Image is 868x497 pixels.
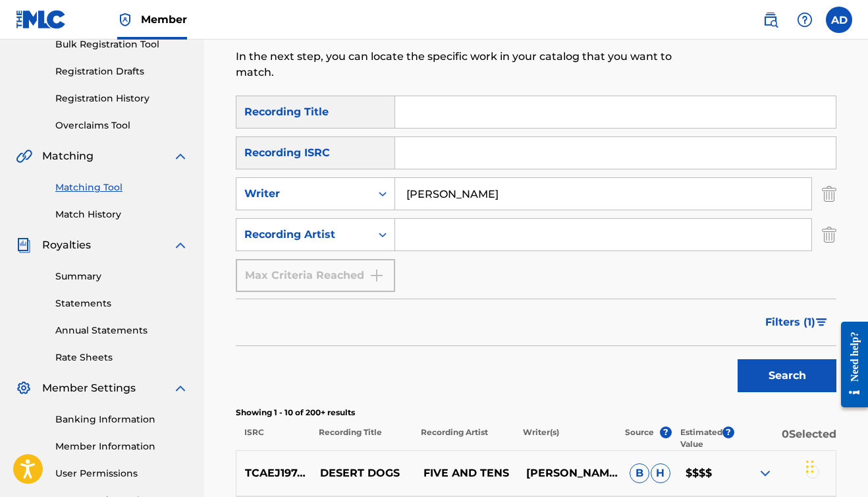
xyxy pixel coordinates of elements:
span: Matching [42,148,94,164]
img: Royalties [16,237,32,253]
span: ? [722,426,734,438]
p: DESERT DOGS [312,465,415,481]
img: expand [173,237,188,253]
img: Delete Criterion [822,177,836,210]
button: Filters (1) [757,306,836,339]
img: help [797,12,813,28]
p: [PERSON_NAME], [PERSON_NAME], [PERSON_NAME], [PERSON_NAME] [518,465,621,481]
p: In the next step, you can locate the specific work in your catalog that you want to match. [236,49,698,80]
a: Member Information [55,440,188,453]
span: Royalties [42,237,91,253]
p: Showing 1 - 10 of 200+ results [236,407,836,419]
img: expand [173,380,188,396]
div: User Menu [826,7,852,33]
a: Banking Information [55,413,188,426]
a: Summary [55,270,188,283]
img: Delete Criterion [822,218,836,251]
iframe: Chat Widget [802,434,868,497]
a: Public Search [757,7,784,33]
form: Search Form [236,96,836,399]
p: $$$$ [676,465,732,481]
p: Recording Artist [412,426,514,450]
a: Match History [55,208,188,221]
span: Member Settings [42,380,136,396]
img: expand [757,465,773,481]
a: Rate Sheets [55,351,188,365]
a: Statements [55,297,188,310]
span: ? [660,426,672,438]
div: Drag [806,447,814,486]
p: FIVE AND TENS [414,465,518,481]
span: B [630,463,649,483]
p: 0 Selected [734,426,836,450]
img: search [763,12,778,28]
a: User Permissions [55,467,188,481]
a: Registration History [55,92,188,105]
p: Recording Title [310,426,412,450]
button: Search [738,359,836,392]
a: Registration Drafts [55,65,188,78]
p: ISRC [236,426,310,450]
p: Estimated Value [680,426,722,450]
img: MLC Logo [16,10,67,29]
p: Writer(s) [514,426,616,450]
iframe: Resource Center [831,310,868,419]
img: Top Rightsholder [117,12,133,28]
img: expand [173,148,188,164]
div: Writer [244,186,363,202]
div: Recording Artist [244,227,363,243]
img: Matching [16,148,32,164]
a: Bulk Registration Tool [55,38,188,51]
img: filter [816,318,827,326]
p: Source [625,426,654,450]
span: Filters ( 1 ) [765,314,815,330]
a: Overclaims Tool [55,119,188,132]
span: H [651,463,670,483]
p: TCAEJ1974208 [236,465,312,481]
a: Matching Tool [55,181,188,194]
span: Member [141,12,187,27]
a: Annual Statements [55,324,188,337]
div: Help [792,7,818,33]
img: Member Settings [16,380,32,396]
